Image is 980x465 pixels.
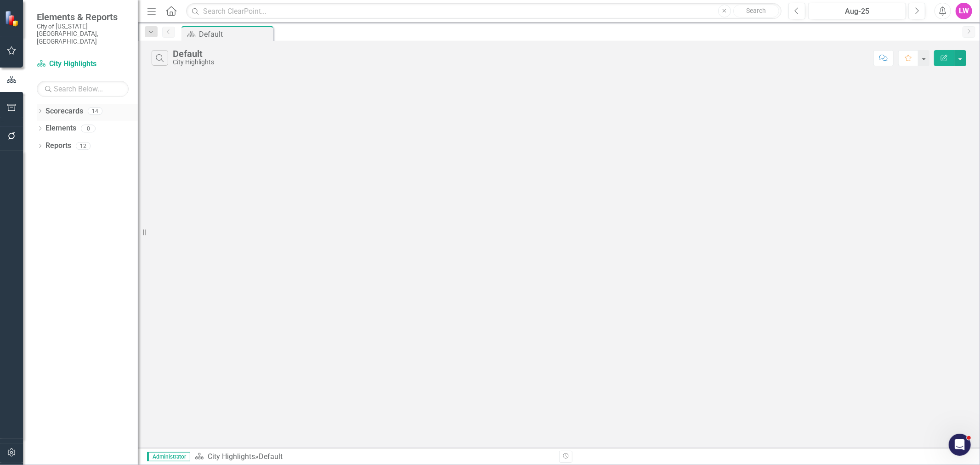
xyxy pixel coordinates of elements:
div: Default [173,49,214,59]
div: City Highlights [173,59,214,66]
div: 0 [81,125,96,132]
span: Search [746,7,766,14]
button: Aug-25 [808,3,906,19]
span: Administrator [147,452,190,461]
div: » [195,452,552,462]
div: Default [259,452,283,461]
a: City Highlights [208,452,255,461]
div: 14 [88,107,102,115]
a: Elements [45,123,76,134]
div: Aug-25 [811,6,903,17]
iframe: Intercom live chat [949,434,971,456]
small: City of [US_STATE][GEOGRAPHIC_DATA], [GEOGRAPHIC_DATA] [37,23,129,45]
button: Search [733,5,779,17]
span: Elements & Reports [37,11,129,23]
input: Search ClearPoint... [186,3,782,19]
img: ClearPoint Strategy [5,11,21,27]
a: Scorecards [45,106,83,117]
input: Search Below... [37,81,129,97]
a: Reports [45,141,71,151]
button: LW [956,3,972,19]
a: City Highlights [37,59,129,69]
div: 12 [76,142,91,150]
div: Default [199,28,271,40]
